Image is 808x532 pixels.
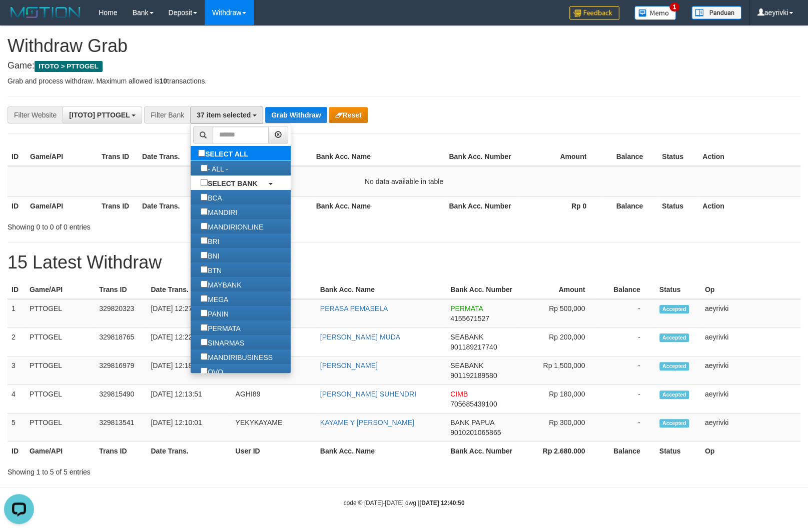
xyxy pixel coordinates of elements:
[419,499,464,506] strong: [DATE] 12:40:50
[26,328,95,356] td: PTTOGEL
[201,324,208,331] input: PERMATA
[450,361,483,369] span: SEABANK
[320,390,416,398] a: [PERSON_NAME] SUHENDRI
[8,76,800,86] p: Grab and process withdraw. Maximum allowed is transactions.
[191,175,291,190] a: SELECT BANK
[95,442,147,460] th: Trans ID
[159,77,167,85] strong: 10
[201,266,208,273] input: BTN
[701,356,800,385] td: aeyrivki
[191,233,229,248] label: BRI
[445,196,516,215] th: Bank Acc. Number
[26,280,95,299] th: Game/API
[95,413,147,442] td: 329813541
[659,390,689,399] span: Accepted
[344,499,465,506] small: code © [DATE]-[DATE] dwg |
[701,280,800,299] th: Op
[147,413,231,442] td: [DATE] 12:10:01
[450,371,497,379] span: Copy 901192189580 to clipboard
[8,5,84,20] img: MOTION_logo.png
[197,111,251,119] span: 37 item selected
[191,146,258,160] label: SELECT ALL
[691,6,741,19] img: panduan.png
[201,193,208,200] input: BCA
[329,107,367,123] button: Reset
[516,196,601,215] th: Rp 0
[191,248,229,262] label: BNI
[201,208,208,215] input: MANDIRI
[8,147,26,166] th: ID
[190,106,263,123] button: 37 item selected
[601,147,658,166] th: Balance
[659,419,689,427] span: Accepted
[98,196,138,215] th: Trans ID
[658,147,698,166] th: Status
[201,222,208,229] input: MANDIRIONLINE
[191,335,254,349] label: SINARMAS
[8,442,26,460] th: ID
[35,61,103,72] span: ITOTO > PTTOGEL
[191,277,251,291] label: MAYBANK
[701,413,800,442] td: aeyrivki
[450,333,483,341] span: SEABANK
[147,299,231,328] td: [DATE] 12:27:11
[517,328,600,356] td: Rp 200,000
[138,196,225,215] th: Date Trans.
[600,442,655,460] th: Balance
[312,196,445,215] th: Bank Acc. Name
[26,385,95,413] td: PTTOGEL
[201,353,208,360] input: MANDIRIBUSINESS
[95,299,147,328] td: 329820323
[201,251,208,258] input: BNI
[600,356,655,385] td: -
[138,147,225,166] th: Date Trans.
[517,385,600,413] td: Rp 180,000
[8,252,800,272] h1: 15 Latest Withdraw
[147,385,231,413] td: [DATE] 12:13:51
[147,356,231,385] td: [DATE] 12:18:10
[600,413,655,442] td: -
[450,343,497,351] span: Copy 901189217740 to clipboard
[26,442,95,460] th: Game/API
[600,280,655,299] th: Balance
[450,304,483,312] span: PERMATA
[698,196,800,215] th: Action
[201,367,208,374] input: OVO
[517,299,600,328] td: Rp 500,000
[8,328,26,356] td: 2
[8,196,26,215] th: ID
[450,400,497,408] span: Copy 705685439100 to clipboard
[600,299,655,328] td: -
[569,6,619,20] img: Feedback.jpg
[517,413,600,442] td: Rp 300,000
[8,463,329,477] div: Showing 1 to 5 of 5 entries
[191,349,283,364] label: MANDIRIBUSINESS
[600,328,655,356] td: -
[450,428,501,436] span: Copy 9010201065865 to clipboard
[517,442,600,460] th: Rp 2.680.000
[191,190,232,204] label: BCA
[191,364,233,378] label: OVO
[320,361,378,369] a: [PERSON_NAME]
[147,280,231,299] th: Date Trans.
[634,6,676,20] img: Button%20Memo.svg
[8,218,329,232] div: Showing 0 to 0 of 0 entries
[4,4,34,34] button: Open LiveChat chat widget
[191,306,239,320] label: PANIN
[144,106,190,123] div: Filter Bank
[191,320,251,335] label: PERMATA
[659,305,689,313] span: Accepted
[446,280,517,299] th: Bank Acc. Number
[659,362,689,370] span: Accepted
[701,385,800,413] td: aeyrivki
[232,385,316,413] td: AGHI89
[95,280,147,299] th: Trans ID
[517,356,600,385] td: Rp 1,500,000
[198,149,205,156] input: SELECT ALL
[701,299,800,328] td: aeyrivki
[201,237,208,244] input: BRI
[698,147,800,166] th: Action
[517,280,600,299] th: Amount
[8,166,800,197] td: No data available in table
[659,333,689,342] span: Accepted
